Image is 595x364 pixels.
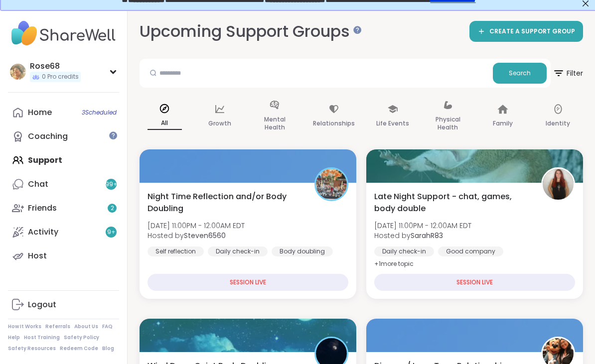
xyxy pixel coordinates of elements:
a: Host [8,244,119,268]
img: Steven6560 [316,169,347,200]
button: Filter [553,59,583,88]
button: Search [493,63,547,84]
div: SESSION LIVE [148,274,348,291]
div: Daily check-in [374,246,434,256]
img: SarahR83 [543,169,574,200]
a: Help [8,334,20,341]
p: Family [493,118,513,129]
span: Night Time Reflection and/or Body Doubling [148,191,303,215]
div: Rose68 [30,61,81,72]
iframe: Spotlight [353,26,361,34]
img: Rose68 [10,64,26,80]
div: Coaching [28,131,68,142]
a: Coaching [8,124,119,148]
p: Identity [546,118,570,129]
img: ShareWell Nav Logo [8,16,119,51]
a: Home3Scheduled [8,101,119,124]
div: Home [28,107,52,118]
a: Chat99+ [8,172,119,196]
div: Daily check-in [208,246,268,256]
a: Blog [102,345,114,352]
a: How It Works [8,323,41,330]
p: Life Events [376,118,409,129]
span: [DATE] 11:00PM - 12:00AM EDT [374,221,471,231]
div: Body doubling [272,246,333,256]
div: Activity [28,227,58,238]
div: Self reflection [148,246,204,256]
a: Logout [8,293,119,317]
p: All [148,117,182,130]
div: Host [28,250,47,261]
div: Good company [438,246,503,256]
p: Growth [208,118,231,129]
p: Relationships [313,118,355,129]
div: SESSION LIVE [374,274,575,291]
span: Search [509,69,531,78]
a: Activity9+ [8,220,119,244]
iframe: Spotlight [109,131,117,139]
span: CREATE A SUPPORT GROUP [489,27,575,36]
div: Friends [28,203,57,214]
span: Hosted by [374,231,471,241]
a: Referrals [45,323,70,330]
a: About Us [74,323,98,330]
span: [DATE] 11:00PM - 12:00AM EDT [148,221,245,231]
span: 2 [111,204,114,213]
span: 9 + [107,228,116,237]
span: 3 Scheduled [82,109,117,117]
b: SarahR83 [411,231,443,241]
a: Safety Policy [64,334,99,341]
h2: Upcoming Support Groups [140,20,358,43]
p: Physical Health [431,114,465,133]
div: Logout [28,299,56,310]
a: Safety Resources [8,345,56,352]
a: FAQ [102,323,113,330]
p: Mental Health [258,114,292,133]
span: Filter [553,61,583,85]
a: Friends2 [8,196,119,220]
a: Redeem Code [60,345,98,352]
span: 0 Pro credits [42,73,79,81]
b: Steven6560 [184,231,226,241]
span: Late Night Support - chat, games, body double [374,191,530,215]
span: 99 + [105,180,118,189]
a: CREATE A SUPPORT GROUP [469,21,583,42]
a: Host Training [24,334,60,341]
div: Chat [28,179,48,190]
span: Hosted by [148,231,245,241]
